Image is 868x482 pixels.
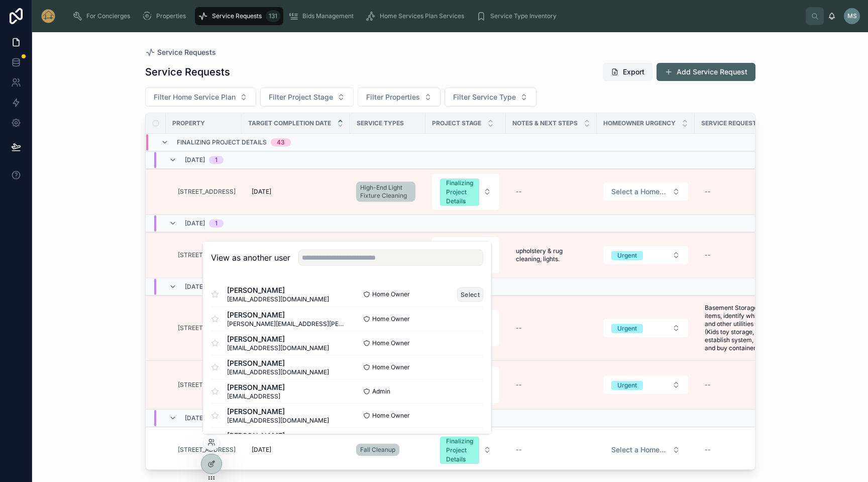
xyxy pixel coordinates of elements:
a: Select Button [603,246,689,265]
a: Select Button [603,440,689,459]
a: -- [512,442,591,458]
a: Deep Cleaning - Appliance Cleaning [356,239,419,271]
span: Filter Project Stage [269,92,333,102]
button: Select Button [603,183,688,201]
span: Fall Cleanup [360,446,395,454]
span: [DATE] [185,219,205,227]
span: Service Requests [157,47,216,57]
a: upholstery & rug cleaning, lights. [512,243,591,267]
span: For Concierges [86,12,130,20]
span: Home Owner [372,339,410,347]
a: [STREET_ADDRESS] [178,188,236,196]
a: Home Services Plan Services [363,7,471,25]
a: -- [701,184,796,200]
div: -- [705,446,711,454]
a: Properties [139,7,193,25]
button: Select Button [603,376,688,394]
span: [PERSON_NAME] [227,407,329,417]
span: [PERSON_NAME] [227,310,347,320]
button: Select Button [358,88,441,107]
span: [DATE] [252,446,271,454]
span: [EMAIL_ADDRESS][DOMAIN_NAME] [227,417,329,425]
div: 131 [266,10,280,22]
span: [PERSON_NAME] [227,358,329,368]
button: Select Button [432,432,499,468]
span: [DATE] [185,283,205,291]
div: -- [705,251,711,259]
span: [DATE] [252,188,271,196]
div: 43 [277,138,285,146]
span: [DATE] [185,156,205,164]
span: Home Services Plan Services [380,12,464,20]
span: upholstery & rug cleaning, lights. [516,247,587,263]
button: Add Service Request [657,63,755,81]
a: [STREET_ADDRESS] [178,251,236,259]
span: MS [847,12,857,20]
span: Property [172,119,205,127]
span: Home Owner [372,290,410,298]
a: -- [512,377,591,393]
div: -- [705,188,711,196]
div: -- [705,381,711,389]
a: Select Button [431,431,500,468]
span: [PERSON_NAME] [227,334,329,344]
a: For Concierges [69,7,137,25]
span: [PERSON_NAME] [227,431,329,441]
div: Finalizing Project Details [446,179,473,206]
a: Bids Management [285,7,361,25]
span: Filter Home Service Plan [154,92,236,102]
a: -- [701,247,796,263]
span: Service Type Inventory [490,12,557,20]
button: Select Button [432,237,499,273]
span: Finalizing Project Details [177,138,267,146]
a: Select Button [431,173,500,210]
button: Select Button [603,246,688,264]
button: Select Button [260,88,354,107]
span: [EMAIL_ADDRESS][DOMAIN_NAME] [227,295,329,303]
a: [DATE] [248,442,344,458]
span: Homeowner Urgency [603,119,676,127]
div: Finalizing Project Details [446,437,473,464]
a: [STREET_ADDRESS] [178,446,236,454]
button: Select Button [432,174,499,210]
a: Basement Storage area: Sort items, identify what to keep and other utilities for the space (Kids ... [701,300,796,356]
span: Select a Homeowner Urgency [611,445,668,455]
span: [PERSON_NAME] [227,285,329,295]
button: Select Button [603,441,688,459]
a: -- [701,442,796,458]
a: Select Button [603,182,689,201]
h1: Service Requests [145,65,230,79]
span: [EMAIL_ADDRESS][DOMAIN_NAME] [227,368,329,376]
a: Fall Cleanup [356,444,399,456]
a: Service Type Inventory [473,7,564,25]
button: Export [603,63,653,81]
button: Select Button [145,88,256,107]
span: High-End Light Fixture Cleaning [360,184,411,200]
span: [DATE] [185,414,205,422]
div: -- [516,381,522,389]
span: Notes & Next Steps [512,119,578,127]
a: Select Button [603,375,689,394]
span: [PERSON_NAME][EMAIL_ADDRESS][PERSON_NAME][DOMAIN_NAME] [227,320,347,328]
a: -- [512,184,591,200]
span: Home Owner [372,363,410,371]
a: [DATE] [248,184,344,200]
span: Bids Management [302,12,354,20]
div: 1 [215,156,218,164]
a: High-End Light Fixture Cleaning [356,182,415,202]
a: [STREET_ADDRESS] [178,381,236,389]
div: Urgent [617,251,637,260]
div: Urgent [617,324,637,333]
span: Home Owner [372,412,410,420]
a: [STREET_ADDRESS] [178,324,236,332]
h2: View as another user [211,252,290,264]
a: -- [512,320,591,336]
span: Target Completion Date [248,119,331,127]
button: Select [457,287,483,302]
